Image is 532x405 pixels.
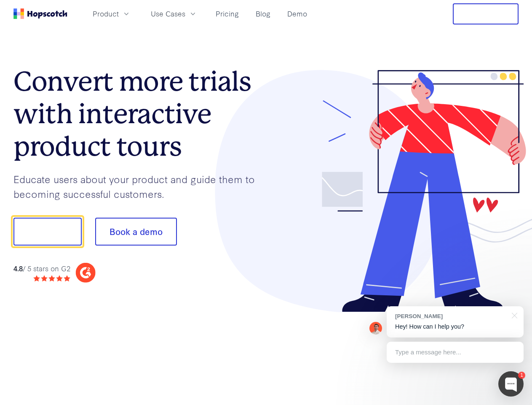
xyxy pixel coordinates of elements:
button: Show me! [13,218,82,246]
p: Educate users about your product and guide them to becoming successful customers. [13,172,266,201]
button: Product [88,7,136,21]
span: Use Cases [151,8,185,19]
strong: 4.8 [13,263,23,273]
div: 1 [518,372,525,379]
h1: Convert more trials with interactive product tours [13,65,266,162]
span: Product [93,8,119,19]
img: Mark Spera [369,322,382,335]
a: Demo [284,7,310,21]
p: Hey! How can I help you? [395,322,515,331]
div: Type a message here... [387,342,524,363]
a: Blog [252,7,274,21]
button: Use Cases [146,7,202,21]
div: / 5 stars on G2 [13,263,70,274]
button: Book a demo [95,218,177,246]
a: Home [13,8,67,19]
button: Free Trial [453,3,519,24]
div: [PERSON_NAME] [395,312,507,320]
a: Pricing [212,7,242,21]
